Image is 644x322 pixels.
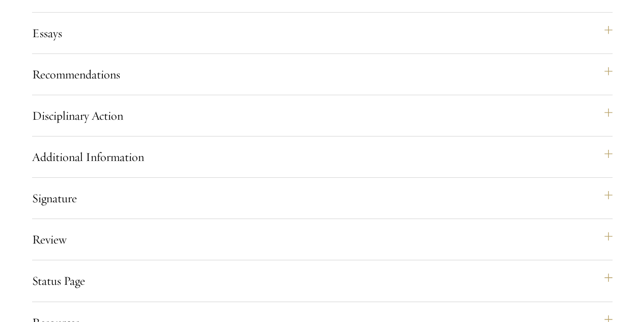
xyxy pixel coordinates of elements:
button: Signature [32,186,612,210]
button: Review [32,227,612,252]
button: Essays [32,21,612,45]
button: Recommendations [32,62,612,87]
button: Additional Information [32,145,612,169]
button: Status Page [32,269,612,293]
button: Disciplinary Action [32,103,612,128]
